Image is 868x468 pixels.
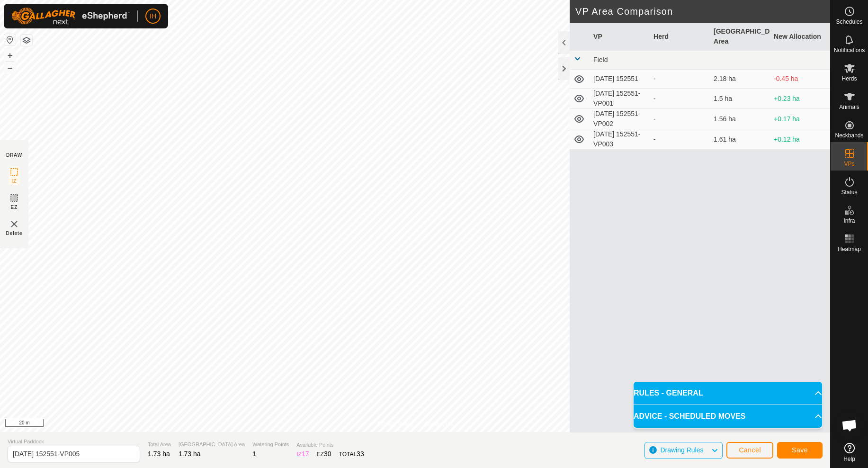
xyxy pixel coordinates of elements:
span: [GEOGRAPHIC_DATA] Area [179,441,245,449]
span: Cancel [739,446,761,454]
div: TOTAL [339,449,364,459]
button: Save [777,442,823,459]
span: EZ [11,204,18,211]
div: - [653,135,706,144]
span: 17 [302,450,309,458]
button: Cancel [726,442,773,459]
td: 1.5 ha [710,89,770,109]
span: Total Area [148,441,171,449]
button: Reset Map [4,34,16,45]
th: [GEOGRAPHIC_DATA] Area [710,23,770,51]
span: Schedules [836,19,862,25]
p-accordion-header: ADVICE - SCHEDULED MOVES [634,405,822,428]
a: Privacy Policy [377,420,413,428]
td: -0.45 ha [770,70,830,89]
td: +0.12 ha [770,129,830,150]
span: Field [593,56,608,63]
td: [DATE] 152551-VP003 [590,129,650,150]
span: Animals [839,104,859,110]
span: 33 [357,450,364,458]
span: RULES - GENERAL [634,387,703,399]
span: IZ [12,178,17,185]
span: 1.73 ha [179,450,201,458]
span: IH [150,11,156,21]
a: Contact Us [424,420,452,428]
span: Delete [6,230,23,237]
span: Available Points [296,441,364,449]
span: Virtual Paddock [8,438,140,446]
span: VPs [844,161,854,167]
td: [DATE] 152551-VP001 [590,89,650,109]
div: - [653,114,706,124]
h2: VP Area Comparison [575,6,830,17]
td: [DATE] 152551 [590,70,650,89]
a: Help [831,439,868,466]
span: Neckbands [835,133,863,138]
img: Gallagher Logo [11,8,130,25]
td: +0.23 ha [770,89,830,109]
button: Map Layers [21,35,32,46]
span: Watering Points [252,441,289,449]
span: 30 [324,450,331,458]
span: Notifications [834,47,865,53]
span: ADVICE - SCHEDULED MOVES [634,411,745,422]
div: DRAW [6,152,22,159]
th: Herd [650,23,710,51]
p-accordion-header: RULES - GENERAL [634,382,822,405]
td: 2.18 ha [710,70,770,89]
span: Heatmap [838,246,861,252]
td: [DATE] 152551-VP002 [590,109,650,129]
td: 1.61 ha [710,129,770,150]
th: VP [590,23,650,51]
span: Herds [841,76,857,81]
span: Drawing Rules [660,446,703,454]
div: - [653,74,706,84]
span: Infra [843,218,855,224]
span: Help [843,456,855,462]
span: Save [792,446,808,454]
div: - [653,94,706,104]
div: IZ [296,449,309,459]
div: Open chat [835,411,864,440]
button: + [4,50,16,61]
td: +0.17 ha [770,109,830,129]
img: VP [9,218,20,230]
span: Status [841,189,857,195]
span: 1.73 ha [148,450,170,458]
button: – [4,62,16,73]
span: 1 [252,450,256,458]
div: EZ [317,449,331,459]
th: New Allocation [770,23,830,51]
td: 1.56 ha [710,109,770,129]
